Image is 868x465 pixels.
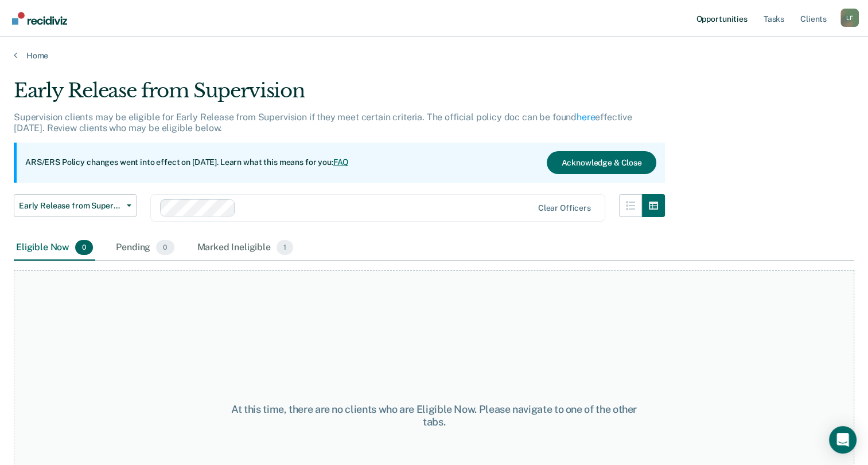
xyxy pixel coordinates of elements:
[156,240,174,255] span: 0
[14,79,665,112] div: Early Release from Supervision
[14,194,137,217] button: Early Release from Supervision
[14,235,95,261] div: Eligible Now0
[224,403,644,428] div: At this time, there are no clients who are Eligible Now. Please navigate to one of the other tabs.
[14,112,632,133] p: Supervision clients may be eligible for Early Release from Supervision if they meet certain crite...
[840,9,859,27] div: L F
[538,203,591,213] div: Clear officers
[75,240,93,255] span: 0
[195,235,296,261] div: Marked Ineligible1
[840,9,859,27] button: Profile dropdown button
[577,112,595,123] a: here
[25,157,349,168] p: ARS/ERS Policy changes went into effect on [DATE]. Learn what this means for you:
[14,50,854,61] a: Home
[12,12,67,25] img: Recidiviz
[333,157,349,167] a: FAQ
[277,240,293,255] span: 1
[19,201,122,211] span: Early Release from Supervision
[547,151,656,174] button: Acknowledge & Close
[829,426,857,454] div: Open Intercom Messenger
[114,235,176,261] div: Pending0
